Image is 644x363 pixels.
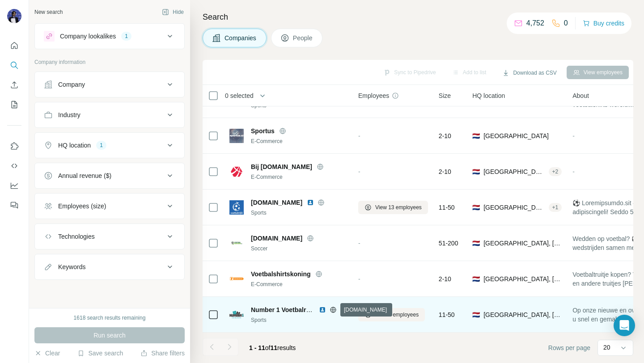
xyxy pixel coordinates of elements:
[35,195,184,217] button: Employees (size)
[203,11,633,23] h4: Search
[58,232,95,241] div: Technologies
[35,74,184,95] button: Company
[472,239,480,248] span: 🇳🇱
[439,310,455,319] span: 11-50
[251,306,322,313] span: Number 1 Voetbalreizen
[156,5,190,19] button: Hide
[548,343,590,352] span: Rows per page
[614,315,635,336] div: Open Intercom Messenger
[58,171,111,180] div: Annual revenue ($)
[249,344,296,351] span: results
[251,198,302,207] span: [DOMAIN_NAME]
[472,203,480,212] span: 🇳🇱
[439,131,451,140] span: 2-10
[58,262,85,271] div: Keywords
[251,280,347,288] div: E-Commerce
[483,167,545,176] span: [GEOGRAPHIC_DATA], [GEOGRAPHIC_DATA]|[GEOGRAPHIC_DATA]
[472,310,480,319] span: 🇳🇱
[7,177,21,194] button: Dashboard
[319,306,326,313] img: LinkedIn logo
[7,197,21,213] button: Feedback
[472,274,480,283] span: 🇳🇱
[251,127,275,135] span: Sportus
[251,162,312,171] span: Bij [DOMAIN_NAME]
[7,9,21,23] img: Avatar
[358,132,360,139] span: -
[358,201,428,214] button: View 13 employees
[35,135,184,156] button: HQ location1
[229,165,244,179] img: Logo of Bij VoetbalDirect.nl
[7,38,21,54] button: Quick start
[229,236,244,250] img: Logo of VoetbalGokken.nl
[358,91,389,100] span: Employees
[34,8,63,16] div: New search
[439,239,458,248] span: 51-200
[358,308,425,321] button: View 8 employees
[483,203,545,212] span: [GEOGRAPHIC_DATA], [GEOGRAPHIC_DATA]
[549,203,562,211] div: + 1
[439,91,451,100] span: Size
[229,277,244,281] img: Logo of Voetbalshirtskoning
[483,131,549,140] span: [GEOGRAPHIC_DATA]
[265,344,271,351] span: of
[251,316,347,324] div: Sports
[74,314,146,322] div: 1618 search results remaining
[34,58,185,66] p: Company information
[229,200,244,215] img: Logo of voetbaltrips.com
[472,131,480,140] span: 🇳🇱
[439,167,451,176] span: 2-10
[483,239,562,248] span: [GEOGRAPHIC_DATA], [GEOGRAPHIC_DATA]
[58,202,106,211] div: Employees (size)
[572,132,575,139] span: -
[483,274,562,283] span: [GEOGRAPHIC_DATA], [GEOGRAPHIC_DATA]
[121,32,131,40] div: 1
[439,203,455,212] span: 11-50
[496,66,563,80] button: Download as CSV
[583,17,624,30] button: Buy credits
[7,138,21,154] button: Use Surfe on LinkedIn
[251,245,347,253] div: Soccer
[293,34,314,42] span: People
[229,311,244,318] img: Logo of Number 1 Voetbalreizen
[439,274,451,283] span: 2-10
[96,141,106,149] div: 1
[251,234,302,243] span: [DOMAIN_NAME]
[251,270,311,279] span: Voetbalshirtskoning
[7,158,21,174] button: Use Surfe API
[7,77,21,93] button: Enrich CSV
[358,168,360,175] span: -
[358,275,360,283] span: -
[35,165,184,186] button: Annual revenue ($)
[572,91,589,100] span: About
[251,173,347,181] div: E-Commerce
[307,199,314,206] img: LinkedIn logo
[35,256,184,278] button: Keywords
[549,168,562,176] div: + 2
[375,311,419,319] span: View 8 employees
[58,141,91,150] div: HQ location
[58,110,80,119] div: Industry
[7,57,21,73] button: Search
[271,344,278,351] span: 11
[35,25,184,47] button: Company lookalikes1
[7,97,21,113] button: My lists
[603,343,610,352] p: 20
[249,344,265,351] span: 1 - 11
[58,80,85,89] div: Company
[35,226,184,247] button: Technologies
[229,129,244,143] img: Logo of Sportus
[375,203,422,211] span: View 13 employees
[472,167,480,176] span: 🇳🇱
[251,137,347,145] div: E-Commerce
[358,240,360,247] span: -
[526,18,544,29] p: 4,752
[564,18,568,29] p: 0
[77,349,123,358] button: Save search
[225,91,254,100] span: 0 selected
[60,32,116,41] div: Company lookalikes
[472,91,505,100] span: HQ location
[34,349,60,358] button: Clear
[483,310,562,319] span: [GEOGRAPHIC_DATA], [GEOGRAPHIC_DATA]
[572,168,575,175] span: -
[140,349,185,358] button: Share filters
